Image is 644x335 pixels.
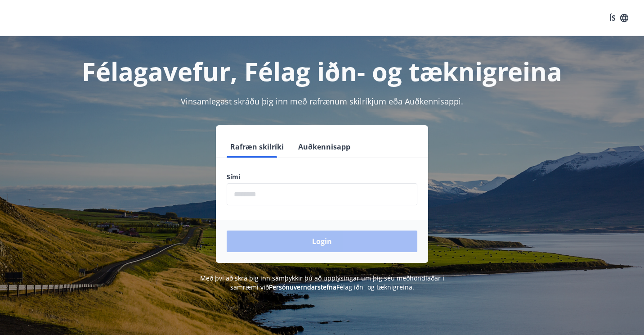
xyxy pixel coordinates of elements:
h1: Félagavefur, Félag iðn- og tæknigreina [11,54,633,88]
button: Rafræn skilríki [227,136,287,158]
label: Sími [227,172,417,181]
span: Vinsamlegast skráðu þig inn með rafrænum skilríkjum eða Auðkennisappi. [181,96,463,107]
span: Með því að skrá þig inn samþykkir þú að upplýsingar um þig séu meðhöndlaðar í samræmi við Félag i... [200,274,444,291]
a: Persónuverndarstefna [269,283,336,291]
button: ÍS [604,10,633,26]
button: Auðkennisapp [295,136,354,158]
